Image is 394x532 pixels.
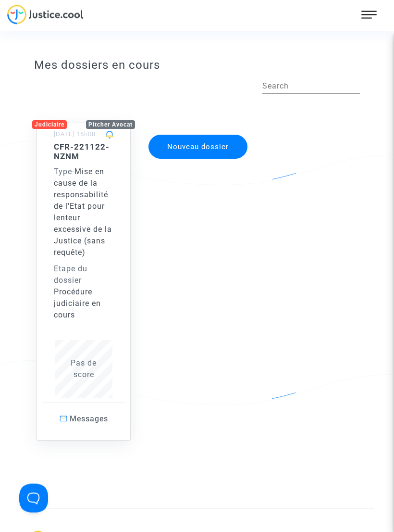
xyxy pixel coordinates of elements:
span: Messages [70,415,108,424]
span: Type [54,167,72,177]
a: JudiciairePitcher Avocat[DATE] 15h08CFR-221122-NZNMType-Mise en cause de la responsabilité de l'E... [27,104,140,441]
div: Judiciaire [32,121,67,129]
small: [DATE] 15h08 [54,131,96,138]
a: Nouveau dossier [148,129,248,138]
div: Etape du dossier [54,264,113,287]
h3: Mes dossiers en cours [34,59,360,73]
h5: CFR-221122-NZNM [54,142,113,162]
img: jc-logo.svg [7,5,84,25]
div: Pitcher Avocat [86,121,135,129]
img: menu.png [361,7,377,23]
a: Messages [42,403,125,435]
span: Mise en cause de la responsabilité de l'Etat pour lenteur excessive de la Justice (sans requête) [54,167,112,257]
span: - [54,167,74,177]
button: Nouveau dossier [148,135,247,159]
iframe: Help Scout Beacon - Open [19,484,48,513]
span: Pas de score [71,359,97,380]
div: Procédure judiciaire en cours [54,287,113,321]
